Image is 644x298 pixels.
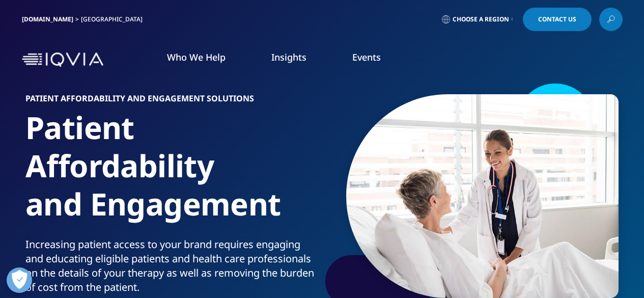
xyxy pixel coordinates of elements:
[25,237,318,294] div: Increasing patient access to your brand requires engaging and educating eligible patients and hea...
[453,15,509,23] span: Choose a Region
[7,267,32,293] button: Open Preferences
[271,51,306,63] a: Insights
[22,52,103,67] img: IQVIA Healthcare Information Technology and Pharma Clinical Research Company
[81,15,147,23] div: [GEOGRAPHIC_DATA]
[523,8,592,31] a: Contact Us
[346,94,619,298] img: 085_doctor-assisting-female-patient-in-hospital-bed.jpg
[352,51,381,63] a: Events
[22,15,73,23] a: [DOMAIN_NAME]
[167,51,226,63] a: Who We Help
[107,36,623,84] nav: Primary
[25,94,318,109] h6: Patient Affordability and Engagement Solutions
[538,16,576,22] span: Contact Us
[25,109,318,237] h1: Patient Affordability and Engagement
